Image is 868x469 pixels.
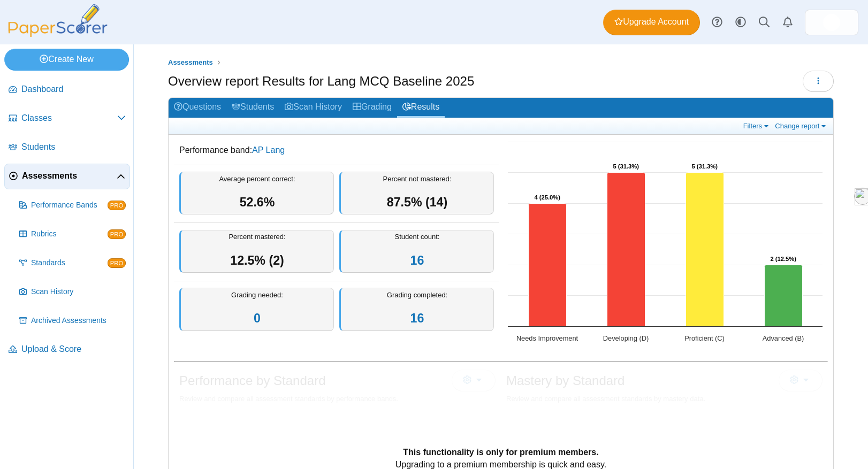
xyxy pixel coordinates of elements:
[823,14,840,31] span: Kevin Levesque
[31,258,108,268] span: Standards
[240,195,275,209] span: 52.6%
[613,163,639,170] text: 5 (31.3%)
[534,194,560,201] text: 4 (25.0%)
[230,253,284,267] span: 12.5% (2)
[108,258,126,268] span: PRO
[410,253,424,267] a: 16
[21,343,126,355] span: Upload & Score
[397,98,445,118] a: Results
[502,136,828,350] svg: Interactive chart
[4,164,130,189] a: Assessments
[254,311,261,325] a: 0
[174,136,499,164] dd: Performance band:
[403,448,598,457] b: This functionality is only for premium members.
[684,334,725,342] text: Proficient (C)
[179,172,334,215] div: Average percent correct:
[15,221,130,247] a: Rubrics PRO
[772,121,831,130] a: Change report
[763,334,804,342] text: Advanced (B)
[4,4,111,37] img: PaperScorer
[614,16,689,28] span: Upgrade Account
[347,98,397,118] a: Grading
[15,279,130,305] a: Scan History
[741,121,773,130] a: Filters
[31,316,126,326] span: Archived Assessments
[22,170,117,182] span: Assessments
[31,229,108,240] span: Rubrics
[603,10,700,35] a: Upgrade Account
[15,250,130,276] a: Standards PRO
[339,172,494,215] div: Percent not mastered:
[252,145,285,155] a: AP Lang
[31,200,108,211] span: Performance Bands
[15,193,130,218] a: Performance Bands PRO
[179,230,334,273] div: Percent mastered:
[4,135,130,160] a: Students
[21,141,126,153] span: Students
[108,229,126,239] span: PRO
[691,163,718,170] text: 5 (31.3%)
[686,173,724,327] path: Proficient (C), 5. Overall Assessment Performance.
[607,173,645,327] path: Developing (D), 5. Overall Assessment Performance.
[410,311,424,325] a: 16
[765,265,803,327] path: Advanced (B), 2. Overall Assessment Performance.
[279,98,347,118] a: Scan History
[21,83,126,95] span: Dashboard
[805,10,858,35] a: ps.aVEBcgCxQUDAswXp
[15,308,130,334] a: Archived Assessments
[4,106,130,132] a: Classes
[168,58,213,66] span: Assessments
[339,230,494,273] div: Student count:
[770,256,796,262] text: 2 (12.5%)
[4,337,130,363] a: Upload & Score
[823,14,840,31] img: ps.aVEBcgCxQUDAswXp
[165,56,216,70] a: Assessments
[529,204,567,327] path: Needs Improvement, 4. Overall Assessment Performance.
[179,288,334,331] div: Grading needed:
[339,288,494,331] div: Grading completed:
[31,287,126,297] span: Scan History
[4,77,130,103] a: Dashboard
[4,49,129,70] a: Create New
[226,98,279,118] a: Students
[168,72,474,90] h1: Overview report Results for Lang MCQ Baseline 2025
[603,334,649,342] text: Developing (D)
[516,334,578,342] text: Needs Improvement
[502,136,828,350] div: Chart. Highcharts interactive chart.
[387,195,447,209] span: 87.5% (14)
[21,112,117,124] span: Classes
[108,201,126,210] span: PRO
[776,11,800,34] a: Alerts
[169,98,226,118] a: Questions
[4,29,111,39] a: PaperScorer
